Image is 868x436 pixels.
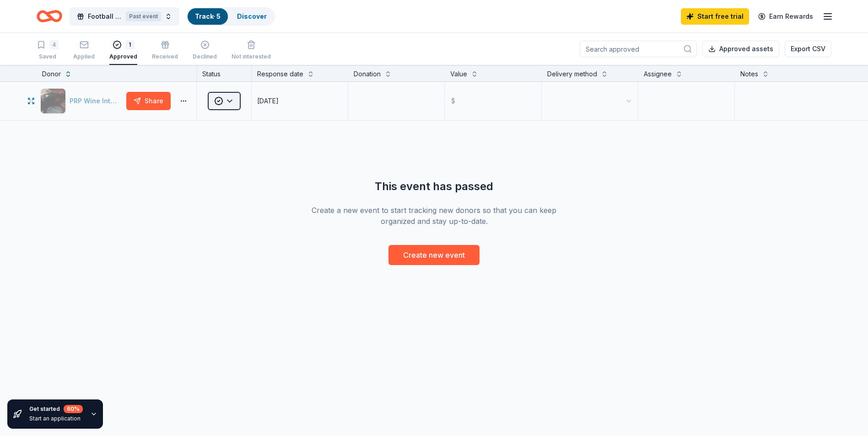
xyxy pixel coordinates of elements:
div: Received [152,53,178,60]
button: Applied [73,37,95,65]
div: 1 [125,40,135,49]
div: Notes [740,69,758,80]
a: Start free trial [681,8,749,25]
button: Received [152,37,178,65]
button: Football Fundraiser - Mom BrunchPast event [70,7,179,26]
div: Assignee [644,69,672,80]
div: Saved [37,53,59,60]
a: Earn Rewards [753,8,819,25]
div: This event has passed [302,179,566,194]
div: Response date [257,69,303,80]
button: Create new event [388,245,480,265]
button: Declined [193,37,217,65]
button: 1Approved [109,37,137,65]
button: Share [126,92,171,110]
div: 4 [49,40,59,49]
div: Not interested [232,53,271,60]
div: Applied [73,53,95,60]
button: [DATE] [252,82,348,120]
div: Past event [126,11,161,21]
div: Create a new event to start tracking new donors so that you can keep organized and stay up-to-date. [302,205,566,227]
div: Donation [354,69,381,80]
div: Status [197,65,252,81]
a: Discover [237,12,267,20]
div: Start an application [29,415,83,422]
div: Donor [42,69,61,80]
button: Approved assets [702,41,779,57]
a: Home [37,5,62,27]
a: Track· 5 [195,12,221,20]
div: Get started [29,405,83,413]
button: 4Saved [37,37,59,65]
button: Not interested [232,37,271,65]
div: Approved [109,53,137,60]
button: Export CSV [785,41,831,57]
div: [DATE] [257,96,279,106]
div: 60 % [64,405,83,413]
div: Value [450,69,467,80]
span: Football Fundraiser - Mom Brunch [88,11,122,22]
div: Delivery method [547,69,597,80]
div: Declined [193,53,217,60]
button: Track· 5Discover [187,7,275,26]
input: Search approved [580,41,697,57]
